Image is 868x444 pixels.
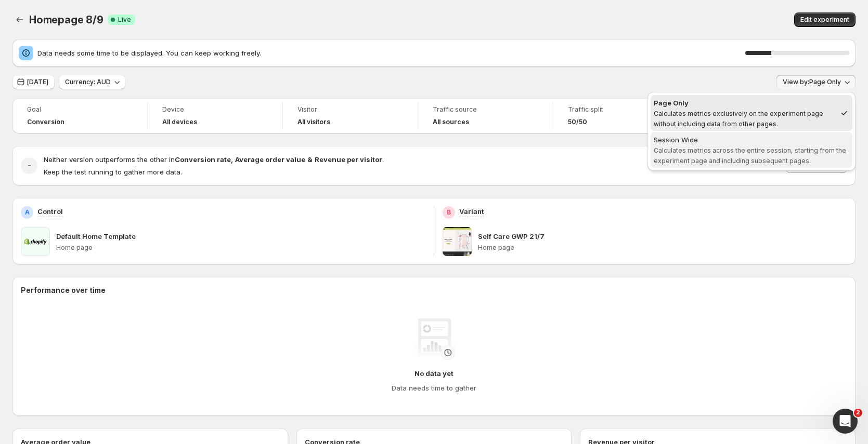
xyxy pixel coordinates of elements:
[413,318,455,360] img: No data yet
[231,155,233,164] strong: ,
[21,227,50,256] img: Default Home Template
[307,155,313,164] strong: &
[27,78,48,86] span: [DATE]
[162,104,268,127] a: DeviceAll devices
[654,146,846,165] span: Calculates metrics across the entire session, starting from the experiment page and including sub...
[654,98,836,108] div: Page Only
[433,104,538,127] a: Traffic sourceAll sources
[414,368,454,379] h4: No data yet
[447,208,451,217] h2: B
[118,16,131,24] span: Live
[27,105,133,114] span: Goal
[37,48,745,58] span: Data needs some time to be displayed. You can keep working freely.
[21,285,847,295] h2: Performance over time
[315,155,382,164] strong: Revenue per visitor
[12,75,55,89] button: [DATE]
[59,75,125,89] button: Currency: AUD
[776,75,856,89] button: View by:Page Only
[654,110,823,128] span: Calculates metrics exclusively on the experiment page without including data from other pages.
[44,155,384,164] span: Neither version outperforms the other in .
[297,104,403,127] a: VisitorAll visitors
[833,409,858,434] iframe: Intercom live chat
[235,155,305,164] strong: Average order value
[459,206,484,217] p: Variant
[854,409,862,417] span: 2
[794,12,856,27] button: Edit experiment
[654,134,849,145] div: Session Wide
[37,206,63,217] p: Control
[433,118,469,126] h4: All sources
[27,118,64,126] span: Conversion
[162,105,268,114] span: Device
[443,227,472,256] img: Self Care GWP 21/7
[12,12,27,27] button: Back
[56,231,136,241] p: Default Home Template
[433,105,538,114] span: Traffic source
[175,155,231,164] strong: Conversion rate
[297,105,403,114] span: Visitor
[56,244,425,252] p: Home page
[162,118,197,126] h4: All devices
[65,78,111,86] span: Currency: AUD
[25,208,30,217] h2: A
[478,231,545,241] p: Self Care GWP 21/7
[392,383,476,393] h4: Data needs time to gather
[568,105,673,114] span: Traffic split
[44,168,182,176] span: Keep the test running to gather more data.
[27,104,133,127] a: GoalConversion
[783,78,841,86] span: View by: Page Only
[297,118,330,126] h4: All visitors
[29,14,103,26] span: Homepage 8/9
[28,160,31,171] h2: -
[568,118,587,126] span: 50/50
[478,244,847,252] p: Home page
[568,104,673,127] a: Traffic split50/50
[800,16,849,24] span: Edit experiment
